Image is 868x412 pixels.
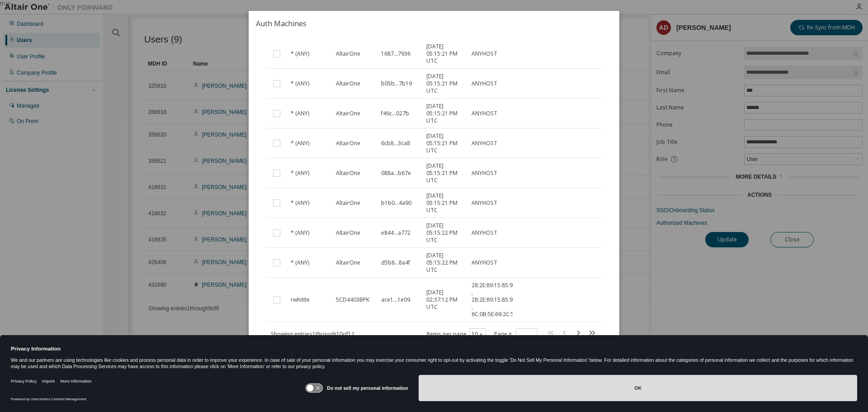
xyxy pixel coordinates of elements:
[336,170,360,177] span: AltairOne
[249,11,619,36] h2: Auth Machines
[381,296,410,303] span: ace1...1e09
[381,229,410,237] span: e844...a772
[336,50,360,57] span: AltairOne
[291,199,309,207] span: * (ANY)
[472,259,497,266] span: ANYHOST
[426,222,463,244] span: [DATE] 05:15:22 PM UTC
[291,296,310,303] span: rwhittle
[291,50,309,57] span: * (ANY)
[472,80,497,87] span: ANYHOST
[381,80,412,87] span: b05b...7b19
[291,110,309,117] span: * (ANY)
[381,140,410,147] span: 6cb8...3ca8
[426,133,463,154] span: [DATE] 05:15:21 PM UTC
[336,140,360,147] span: AltairOne
[381,110,409,117] span: f46c...027b
[381,259,410,266] span: d5b8...8a4f
[336,296,369,303] span: 5CD4403BPK
[291,259,309,266] span: * (ANY)
[426,192,463,214] span: [DATE] 05:15:21 PM UTC
[336,80,360,87] span: AltairOne
[381,50,410,57] span: 1687...7936
[291,140,309,147] span: * (ANY)
[472,331,484,338] button: 10
[336,259,360,266] span: AltairOne
[381,170,411,177] span: 088a...b67e
[472,199,497,207] span: ANYHOST
[291,170,309,177] span: * (ANY)
[426,162,463,184] span: [DATE] 05:15:21 PM UTC
[291,80,309,87] span: * (ANY)
[426,289,463,311] span: [DATE] 02:37:12 PM UTC
[336,110,360,117] span: AltairOne
[426,103,463,124] span: [DATE] 05:15:21 PM UTC
[336,229,360,237] span: AltairOne
[426,328,486,340] span: Items per page
[472,170,497,177] span: ANYHOST
[381,199,411,207] span: b1b0...4a90
[336,199,360,207] span: AltairOne
[472,229,497,237] span: ANYHOST
[472,140,497,147] span: ANYHOST
[426,252,463,274] span: [DATE] 05:15:22 PM UTC
[472,50,497,57] span: ANYHOST
[494,328,538,340] span: Page n.
[426,43,463,65] span: [DATE] 05:15:21 PM UTC
[472,110,497,117] span: ANYHOST
[271,330,354,338] span: Showing entries 1 through 10 of 12
[472,282,517,318] span: 28:2E:89:15:85:9E , 28:2E:89:15:85:9F , 6C:0B:5E:69:2C:51
[291,229,309,237] span: * (ANY)
[426,73,463,95] span: [DATE] 05:15:21 PM UTC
